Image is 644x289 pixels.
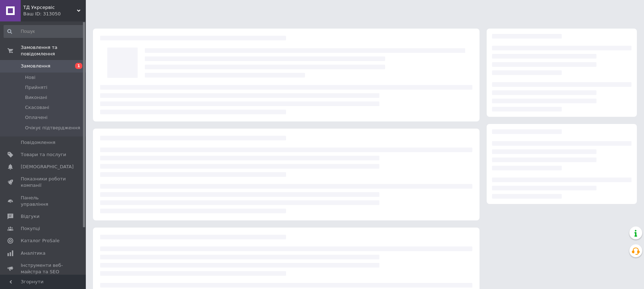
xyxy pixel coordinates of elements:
[21,151,66,158] span: Товари та послуги
[25,84,47,91] span: Прийняті
[25,114,48,121] span: Оплачені
[21,238,59,244] span: Каталог ProSale
[21,44,86,57] span: Замовлення та повідомлення
[25,125,80,131] span: Очікує підтвердження
[21,139,55,146] span: Повідомлення
[25,104,49,111] span: Скасовані
[21,63,50,69] span: Замовлення
[21,250,45,256] span: Аналітика
[21,213,39,220] span: Відгуки
[21,164,74,170] span: [DEMOGRAPHIC_DATA]
[25,74,35,81] span: Нові
[21,195,66,208] span: Панель управління
[75,63,82,69] span: 1
[21,225,40,232] span: Покупці
[23,11,86,17] div: Ваш ID: 313050
[4,25,84,38] input: Пошук
[25,94,47,101] span: Виконані
[21,262,66,275] span: Інструменти веб-майстра та SEO
[21,176,66,189] span: Показники роботи компанії
[23,4,77,11] span: ТД Укрсервіс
